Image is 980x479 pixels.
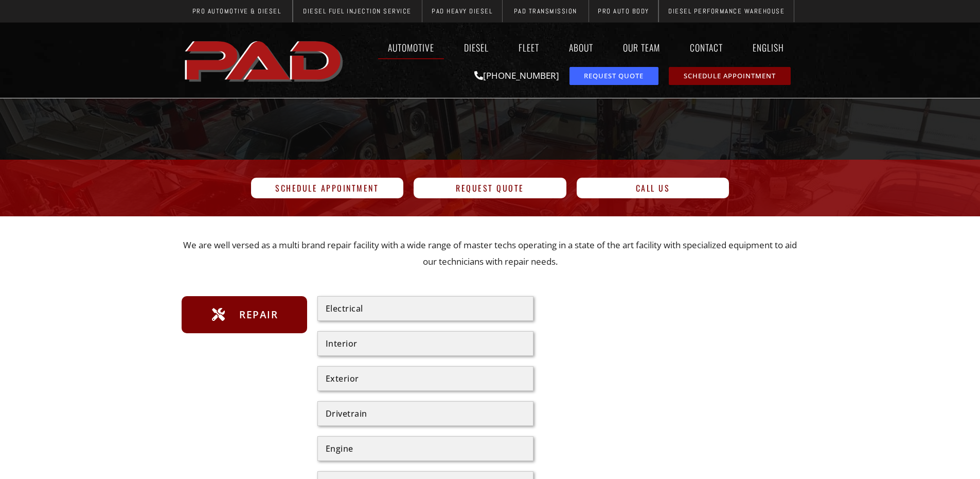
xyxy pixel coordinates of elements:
span: Diesel Fuel Injection Service [303,8,412,14]
a: Automotive [378,36,444,59]
a: Fleet [509,36,549,59]
a: Schedule Appointment [251,178,404,198]
a: Our Team [613,36,670,59]
a: Contact [680,36,733,59]
a: Request Quote [414,178,566,198]
img: The image shows the word "PAD" in bold, red, uppercase letters with a slight shadow effect. [182,32,348,88]
span: Pro Auto Body [598,8,649,14]
div: Electrical [326,304,525,313]
span: Schedule Appointment [275,184,379,192]
a: pro automotive and diesel home page [182,32,348,88]
a: Diesel [454,36,498,59]
a: About [559,36,603,59]
span: Schedule Appointment [684,73,776,79]
span: Diesel Performance Warehouse [668,8,785,14]
span: PAD Heavy Diesel [432,8,492,14]
span: Request Quote [584,73,644,79]
span: Request Quote [456,184,524,192]
span: Pro Automotive & Diesel [192,8,281,14]
span: Repair [237,306,278,323]
p: We are well versed as a multi brand repair facility with a wide range of master techs operating i... [182,237,799,270]
div: Interior [326,339,525,348]
div: Engine [326,444,525,453]
a: [PHONE_NUMBER] [474,70,559,81]
div: Exterior [326,374,525,383]
a: English [743,36,799,59]
nav: Menu [348,36,799,59]
span: PAD Transmission [514,8,577,14]
div: Drivetrain [326,409,525,418]
span: Call Us [636,184,670,192]
a: schedule repair or service appointment [669,67,791,85]
a: Call Us [577,178,729,198]
a: request a service or repair quote [569,67,658,85]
